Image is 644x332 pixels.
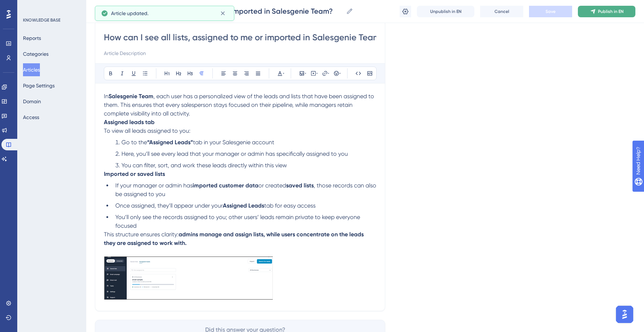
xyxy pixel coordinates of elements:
[264,202,316,209] span: tab for easy access
[109,93,153,100] strong: Salesgenie Team
[104,93,109,100] span: In
[598,9,624,14] span: Publish in EN
[104,231,365,246] strong: admins manage and assign lists, while users concentrate on the leads they are assigned to work with.
[430,9,461,14] span: Unpublish in EN
[529,6,572,17] button: Save
[115,182,193,189] span: If your manager or admin has
[115,214,362,229] span: You’ll only see the records assigned to you; other users’ leads remain private to keep everyone f...
[104,49,376,58] input: Article Description
[23,95,41,108] button: Domain
[23,47,49,60] button: Categories
[111,9,148,18] span: Article updated.
[121,162,287,169] span: You can filter, sort, and work these leads directly within this view
[23,63,40,76] button: Articles
[104,170,165,177] strong: Imported or saved lists
[258,182,286,189] span: or created
[17,2,45,10] span: Need Help?
[23,111,39,124] button: Access
[115,202,223,209] span: Once assigned, they’ll appear under your
[614,304,635,325] iframe: UserGuiding AI Assistant Launcher
[23,17,60,23] div: KNOWLEDGE BASE
[147,139,193,146] strong: “Assigned Leads”
[546,9,556,14] span: Save
[23,79,55,92] button: Page Settings
[104,93,376,117] span: , each user has a personalized view of the leads and lists that have been assigned to them. This ...
[104,119,155,126] strong: Assigned leads tab
[286,182,314,189] strong: saved lists
[121,150,348,157] span: Here, you’ll see every lead that your manager or admin has specifically assigned to you
[480,6,523,17] button: Cancel
[578,6,635,17] button: Publish in EN
[417,6,474,17] button: Unpublish in EN
[193,182,258,189] strong: imported customer data
[223,202,264,209] strong: Assigned Leads
[23,32,41,45] button: Reports
[121,139,147,146] span: Go to the
[104,231,179,238] span: This structure ensures clarity:
[193,139,274,146] span: tab in your Salesgenie account
[104,32,376,43] input: Article Title
[494,9,509,14] span: Cancel
[104,127,190,134] span: To view all leads assigned to you:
